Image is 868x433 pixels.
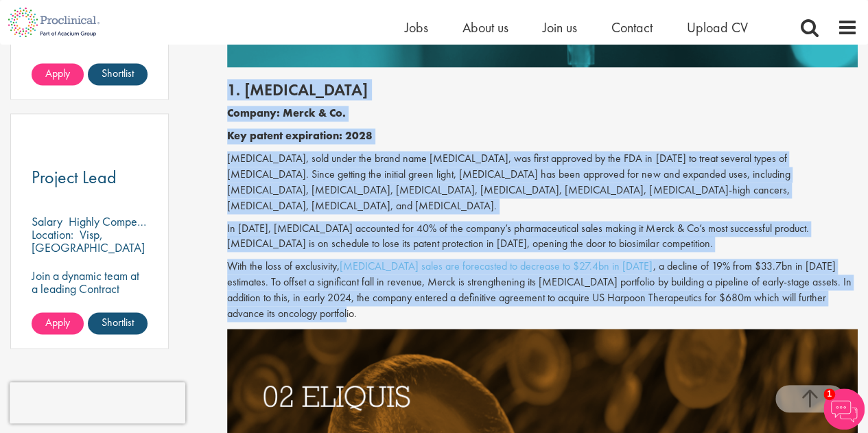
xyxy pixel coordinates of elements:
[823,388,865,430] img: Chatbot
[543,19,577,36] a: Join us
[32,169,148,186] a: Project Lead
[227,128,373,143] b: Key patent expiration: 2028
[227,151,858,213] p: [MEDICAL_DATA], sold under the brand name [MEDICAL_DATA], was first approved by the FDA in [DATE]...
[32,226,73,242] span: Location:
[32,226,145,255] p: Visp, [GEOGRAPHIC_DATA]
[405,19,428,36] a: Jobs
[10,382,185,423] iframe: reCAPTCHA
[32,312,84,334] a: Apply
[32,269,148,373] p: Join a dynamic team at a leading Contract Manufacturing Organisation (CMO) and contribute to grou...
[687,19,748,36] a: Upload CV
[45,315,70,329] span: Apply
[227,81,858,99] h2: 1. [MEDICAL_DATA]
[340,259,653,273] a: [MEDICAL_DATA] sales are forecasted to decrease to $27.4bn in [DATE]
[227,259,858,321] p: With the loss of exclusivity, , a decline of 19% from $33.7bn in [DATE] estimates. To offset a si...
[32,213,62,229] span: Salary
[823,388,835,400] span: 1
[227,106,346,120] b: Company: Merck & Co.
[227,221,858,253] p: In [DATE], [MEDICAL_DATA] accounted for 40% of the company’s pharmaceutical sales making it Merck...
[88,312,148,334] a: Shortlist
[45,66,70,80] span: Apply
[88,63,148,85] a: Shortlist
[32,63,84,85] a: Apply
[611,19,653,36] a: Contact
[32,165,117,189] span: Project Lead
[462,19,508,36] a: About us
[69,213,160,229] p: Highly Competitive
